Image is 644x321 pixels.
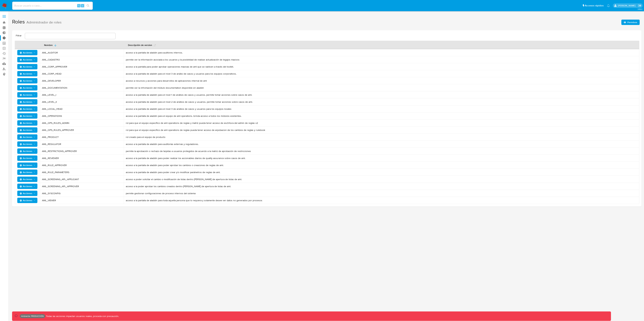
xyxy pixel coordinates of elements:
button: search-icon [85,3,91,8]
span: ⌥ [77,4,80,7]
p: Ambiente: PRODUCCIÓN [21,315,44,317]
p: leidy.martinez@mercadolibre.com.co [618,4,637,7]
a: Notificaciones [607,4,610,7]
span: s [82,4,83,7]
input: Buscar usuario o caso... [12,4,93,8]
a: Salir [638,4,641,7]
span: Accesos rápidos [585,4,604,7]
p: Todas las acciones impactan usuarios reales, proceda con precaución. [45,315,119,318]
